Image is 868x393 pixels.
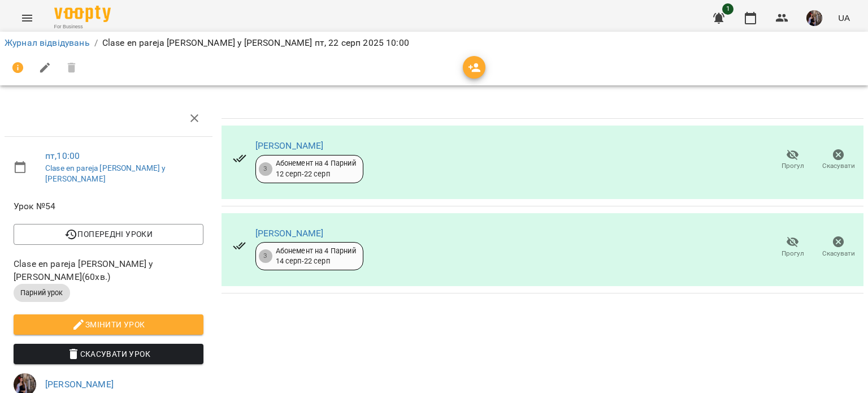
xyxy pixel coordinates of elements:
span: Урок №54 [14,200,203,213]
a: [PERSON_NAME] [45,379,114,390]
span: Скасувати [822,249,855,258]
span: For Business [54,23,111,31]
button: Попередні уроки [14,224,203,244]
span: Clase en pareja [PERSON_NAME] y [PERSON_NAME] ( 60 хв. ) [14,257,203,284]
div: 3 [259,249,272,263]
img: Voopty Logo [54,6,111,22]
span: 1 [722,3,734,15]
button: Скасувати [815,144,861,176]
div: Абонемент на 4 Парний 12 серп - 22 серп [276,158,356,179]
button: Прогул [770,231,815,263]
button: Скасувати [815,231,861,263]
span: Парний урок [14,288,70,298]
span: UA [838,12,850,24]
a: [PERSON_NAME] [255,228,324,239]
a: пт , 10:00 [45,150,80,161]
a: Журнал відвідувань [5,37,90,48]
span: Змінити урок [23,318,194,331]
div: 3 [259,162,272,176]
nav: breadcrumb [5,36,863,50]
button: Скасувати Урок [14,344,203,364]
a: Clase en pareja [PERSON_NAME] y [PERSON_NAME] [45,163,166,184]
span: Прогул [782,161,804,171]
img: 8d3efba7e3fbc8ec2cfbf83b777fd0d7.JPG [806,10,822,26]
button: UA [834,7,854,28]
button: Прогул [770,144,815,176]
span: Скасувати [822,161,855,171]
span: Прогул [782,249,804,258]
button: Menu [14,5,41,32]
button: Змінити урок [14,314,203,335]
div: Абонемент на 4 Парний 14 серп - 22 серп [276,246,356,267]
span: Попередні уроки [23,227,194,241]
span: Скасувати Урок [23,347,194,361]
li: / [94,36,98,50]
a: [PERSON_NAME] [255,140,324,151]
p: Clase en pareja [PERSON_NAME] y [PERSON_NAME] пт, 22 серп 2025 10:00 [102,36,409,50]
